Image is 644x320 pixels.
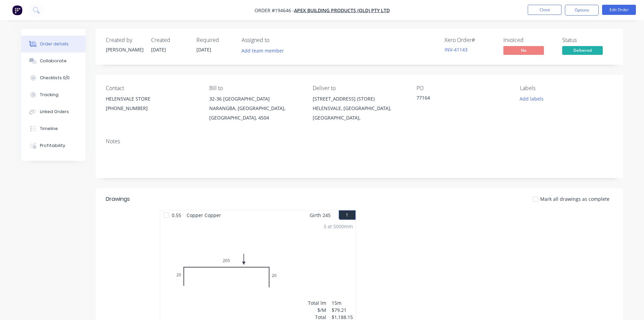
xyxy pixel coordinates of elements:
span: Mark all drawings as complete [540,195,610,202]
div: Checklists 0/0 [40,75,70,81]
span: Delivered [562,46,603,55]
div: Contact [106,85,198,91]
span: Girth 245 [310,210,331,220]
div: 3 at 5000mm [324,223,353,230]
div: Tracking [40,92,58,98]
div: PO [416,85,509,91]
div: [PERSON_NAME] [106,46,143,53]
div: Required [196,37,234,43]
button: Linked Orders [21,103,86,120]
button: 1 [339,210,356,220]
div: Status [562,37,613,43]
span: Order #194646 - [255,7,294,14]
div: 32-36 [GEOGRAPHIC_DATA] [209,94,302,104]
button: Add team member [242,46,288,55]
div: [PHONE_NUMBER] [106,104,198,113]
button: Order details [21,36,86,52]
button: Checklists 0/0 [21,69,86,86]
button: Options [565,5,599,16]
div: Created by [106,37,143,43]
div: [STREET_ADDRESS] (STORE) [313,94,405,104]
div: Profitability [40,143,65,149]
div: Timeline [40,126,58,132]
div: Created [151,37,188,43]
a: Apex Building Products (QLD) Pty Ltd [294,7,390,14]
div: Drawings [106,195,130,203]
span: [DATE] [151,46,166,53]
div: Xero Order # [445,37,495,43]
button: Add labels [516,94,547,103]
div: Bill to [209,85,302,91]
span: [DATE] [196,46,211,53]
div: 77164 [416,94,501,104]
span: No [503,46,544,55]
div: NARANGBA, [GEOGRAPHIC_DATA], [GEOGRAPHIC_DATA], 4504 [209,104,302,123]
div: Collaborate [40,58,67,64]
span: Copper Copper [184,210,224,220]
div: Order details [40,41,69,47]
div: Invoiced [503,37,554,43]
div: Linked Orders [40,109,69,115]
div: Total lm [308,299,326,306]
div: 32-36 [GEOGRAPHIC_DATA]NARANGBA, [GEOGRAPHIC_DATA], [GEOGRAPHIC_DATA], 4504 [209,94,302,123]
button: Delivered [562,46,603,56]
div: HELENSVALE STORE [106,94,198,104]
button: Collaborate [21,52,86,69]
div: 15m [332,299,353,306]
div: Notes [106,138,613,145]
button: Edit Order [602,5,636,15]
div: $79.21 [332,306,353,314]
button: Add team member [238,46,287,55]
div: HELENSVALE, [GEOGRAPHIC_DATA], [GEOGRAPHIC_DATA], [313,104,405,123]
div: Labels [520,85,613,91]
a: INV-41143 [445,46,468,53]
div: Assigned to [242,37,309,43]
img: Factory [12,5,22,15]
button: Close [528,5,562,15]
div: $/M [308,306,326,314]
button: Profitability [21,137,86,154]
button: Timeline [21,120,86,137]
button: Tracking [21,86,86,103]
span: 0.55 [169,210,184,220]
div: Deliver to [313,85,405,91]
div: HELENSVALE STORE[PHONE_NUMBER] [106,94,198,116]
div: [STREET_ADDRESS] (STORE)HELENSVALE, [GEOGRAPHIC_DATA], [GEOGRAPHIC_DATA], [313,94,405,123]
